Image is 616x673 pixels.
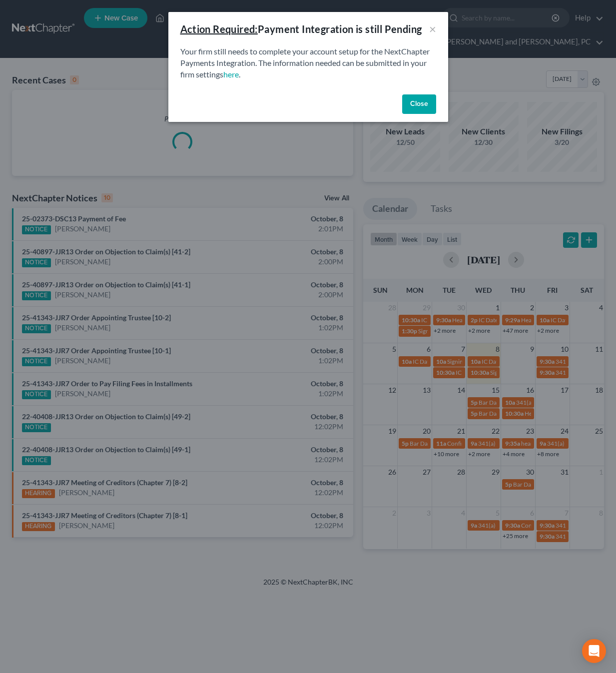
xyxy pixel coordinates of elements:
button: Close [402,94,436,114]
button: × [429,23,436,35]
a: here [223,69,239,79]
div: Payment Integration is still Pending [180,22,422,36]
div: Open Intercom Messenger [582,639,606,663]
p: Your firm still needs to complete your account setup for the NextChapter Payments Integration. Th... [180,46,436,80]
u: Action Required: [180,23,258,35]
